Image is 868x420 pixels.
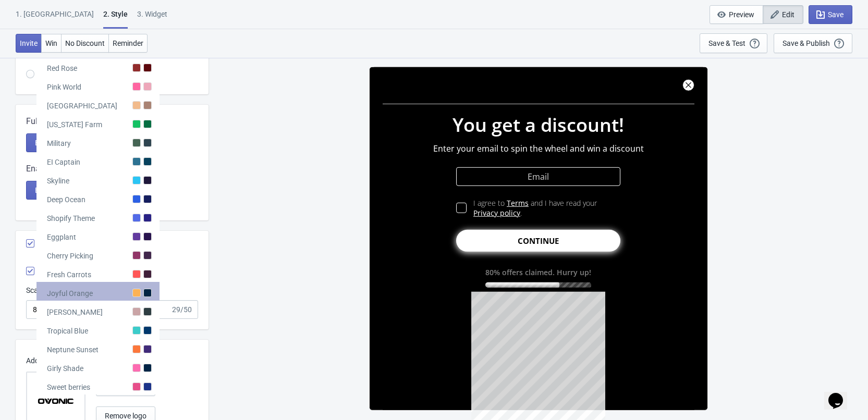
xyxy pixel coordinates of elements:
[47,119,102,130] div: [US_STATE] Farm
[26,181,66,200] button: Enable
[26,285,111,295] label: Scarcity Progress Bar Text
[47,63,77,73] div: Red Rose
[26,163,125,175] span: Enable confettis animation
[108,34,148,53] button: Reminder
[47,363,83,374] div: Girly Shade
[729,10,754,19] span: Preview
[700,33,767,53] button: Save & Test
[47,232,76,242] div: Eggplant
[35,139,57,147] span: Enable
[20,39,38,47] span: Invite
[137,9,167,27] div: 3. Widget
[38,383,74,419] img: 1744622768573.png
[26,115,86,128] span: Full wheel mode
[828,10,843,19] span: Save
[65,39,105,47] span: No Discount
[763,5,803,24] button: Edit
[26,133,66,152] button: Enable
[61,34,109,53] button: No Discount
[47,344,99,355] div: Neptune Sunset
[26,355,193,366] p: Add Logo
[47,382,90,392] div: Sweet berries
[35,186,57,194] span: Enable
[47,288,93,299] div: Joyful Orange
[710,5,763,24] button: Preview
[103,9,128,29] div: 2 . Style
[809,5,852,24] button: Save
[47,138,71,149] div: Military
[113,39,143,47] span: Reminder
[47,307,103,317] div: [PERSON_NAME]
[783,39,830,47] div: Save & Publish
[774,33,852,53] button: Save & Publish
[105,412,146,420] span: Remove logo
[41,34,62,53] button: Win
[47,251,93,261] div: Cherry Picking
[47,194,85,205] div: Deep Ocean
[16,9,94,27] div: 1. [GEOGRAPHIC_DATA]
[47,101,117,111] div: [GEOGRAPHIC_DATA]
[47,157,80,167] div: EI Captain
[47,82,81,92] div: Pink World
[45,39,57,47] span: Win
[708,39,745,47] div: Save & Test
[47,269,91,280] div: Fresh Carrots
[47,176,69,186] div: Skyline
[16,34,42,53] button: Invite
[824,378,858,410] iframe: chat widget
[47,326,88,336] div: Tropical Blue
[47,213,95,224] div: Shopify Theme
[782,10,794,19] span: Edit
